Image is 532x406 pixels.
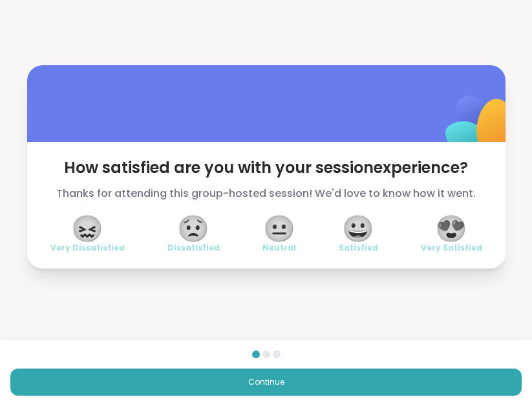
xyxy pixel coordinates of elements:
span: How satisfied are you with your session experience? [50,157,482,178]
span: 😀 [342,217,374,240]
span: Thanks for attending this group-hosted session! We'd love to know how it went. [50,186,482,201]
span: Dissatisfied [167,243,220,253]
span: 😍 [435,217,467,240]
button: Continue [10,369,522,396]
span: 😟 [177,217,209,240]
span: 😖 [71,217,103,240]
span: Neutral [262,243,296,253]
span: Satisfied [339,243,378,253]
span: 😐 [263,217,295,240]
span: Very Dissatisfied [50,243,125,253]
span: Very Satisfied [421,243,482,253]
span: Continue [248,376,284,388]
